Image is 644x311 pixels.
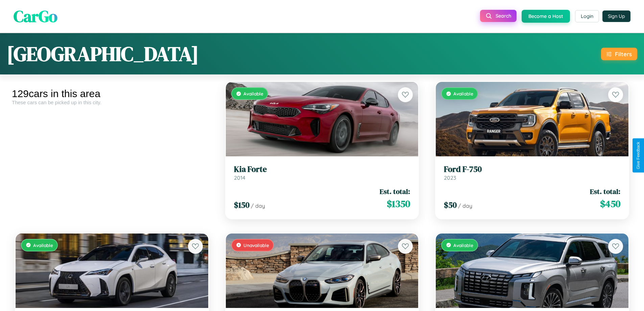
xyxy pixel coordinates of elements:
[601,48,637,60] button: Filters
[453,242,473,248] span: Available
[636,142,641,169] div: Give Feedback
[234,164,410,174] h3: Kia Forte
[590,186,620,196] span: Est. total:
[522,10,570,23] button: Become a Host
[12,99,212,105] div: These cars can be picked up in this city.
[234,199,249,210] span: $ 150
[600,197,620,210] span: $ 450
[7,40,199,68] h1: [GEOGRAPHIC_DATA]
[458,202,472,209] span: / day
[496,13,511,19] span: Search
[444,164,620,181] a: Ford F-7502023
[453,91,473,96] span: Available
[234,164,410,181] a: Kia Forte2014
[575,10,599,22] button: Login
[444,174,456,181] span: 2023
[602,10,630,22] button: Sign Up
[444,199,457,210] span: $ 50
[615,50,632,58] div: Filters
[444,164,620,174] h3: Ford F-750
[243,242,269,248] span: Unavailable
[387,197,410,210] span: $ 1350
[12,88,212,99] div: 129 cars in this area
[33,242,53,248] span: Available
[14,5,57,27] span: CarGo
[251,202,265,209] span: / day
[380,186,410,196] span: Est. total:
[243,91,263,96] span: Available
[234,174,245,181] span: 2014
[480,10,517,22] button: Search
